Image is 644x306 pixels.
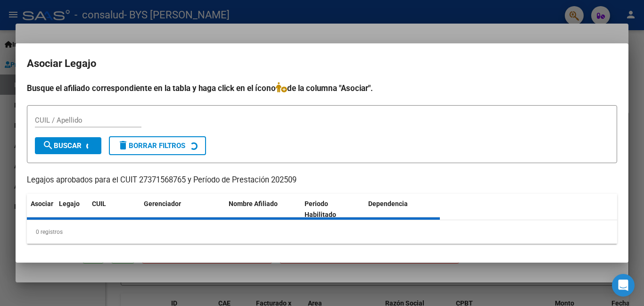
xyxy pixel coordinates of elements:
[31,200,53,207] span: Asociar
[144,200,181,207] span: Gerenciador
[27,174,617,186] p: Legajos aprobados para el CUIT 27371568765 y Período de Prestación 202509
[140,194,225,225] datatable-header-cell: Gerenciador
[225,194,301,225] datatable-header-cell: Nombre Afiliado
[92,200,106,207] span: CUIL
[35,137,101,154] button: Buscar
[42,141,82,150] span: Buscar
[55,194,88,225] datatable-header-cell: Legajo
[117,140,129,151] mat-icon: delete
[42,140,54,151] mat-icon: search
[27,220,617,244] div: 0 registros
[364,194,440,225] datatable-header-cell: Dependencia
[368,200,408,207] span: Dependencia
[117,141,185,150] span: Borrar Filtros
[229,200,278,207] span: Nombre Afiliado
[88,194,140,225] datatable-header-cell: CUIL
[27,194,55,225] datatable-header-cell: Asociar
[109,136,206,155] button: Borrar Filtros
[305,200,336,218] span: Periodo Habilitado
[27,55,617,73] h2: Asociar Legajo
[59,200,80,207] span: Legajo
[612,274,635,297] div: Open Intercom Messenger
[301,194,364,225] datatable-header-cell: Periodo Habilitado
[27,82,617,94] h4: Busque el afiliado correspondiente en la tabla y haga click en el ícono de la columna "Asociar".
